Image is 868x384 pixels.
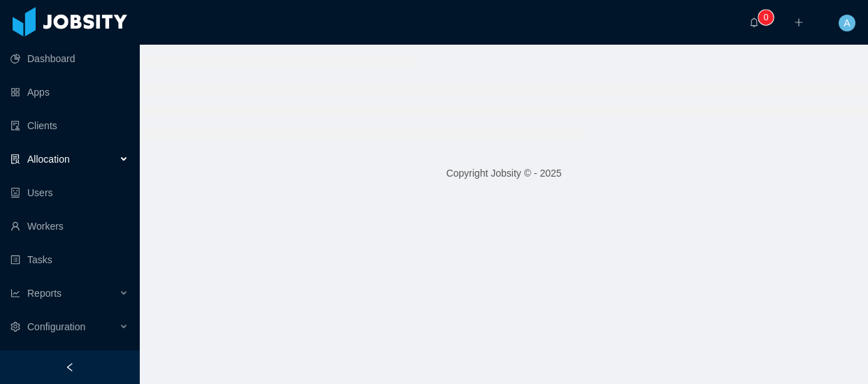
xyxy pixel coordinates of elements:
[140,149,868,198] footer: Copyright Jobsity © - 2025
[27,154,70,165] span: Allocation
[10,179,129,207] a: icon: robotUsers
[10,246,129,274] a: icon: profileTasks
[794,17,804,27] i: icon: plus
[10,112,129,140] a: icon: auditClients
[27,288,62,299] span: Reports
[749,17,759,27] i: icon: bell
[844,15,850,31] span: A
[10,212,129,240] a: icon: userWorkers
[759,10,773,24] sup: 0
[10,322,20,332] i: icon: setting
[10,78,129,106] a: icon: appstoreApps
[27,321,85,332] span: Configuration
[10,45,129,73] a: icon: pie-chartDashboard
[10,154,20,164] i: icon: solution
[10,288,20,298] i: icon: line-chart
